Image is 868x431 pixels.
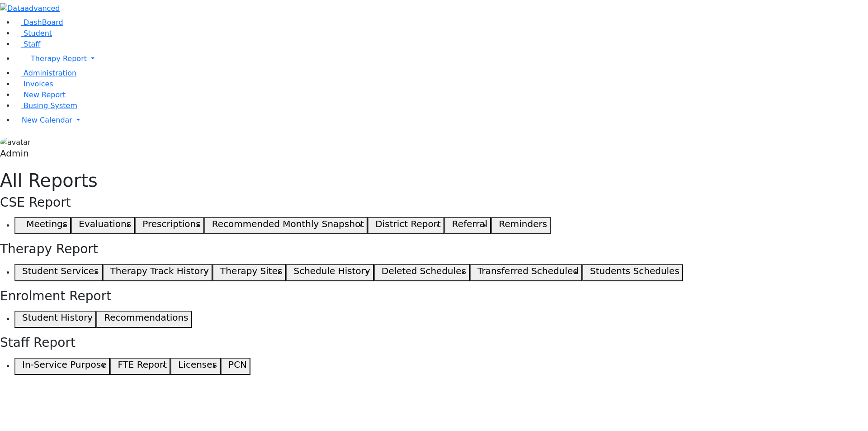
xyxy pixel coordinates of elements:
h5: Referral [452,218,488,229]
a: Invoices [14,80,53,88]
button: Meetings [14,217,71,234]
h5: Reminders [499,218,547,229]
span: Student [24,29,52,38]
a: New Calendar [14,111,868,129]
a: New Report [14,90,66,99]
button: Evaluations [71,217,135,234]
button: Recommendations [96,311,192,328]
button: Student History [14,311,96,328]
h5: Student History [22,312,93,323]
span: Administration [24,69,76,77]
a: Administration [14,69,76,77]
button: District Report [368,217,444,234]
span: New Calendar [22,116,72,124]
h5: Student Services [22,265,99,276]
h5: In-Service Purpose [22,359,106,370]
a: DashBoard [14,18,63,27]
h5: Therapy Track History [110,265,209,276]
a: Student [14,29,52,38]
span: New Report [24,90,66,99]
button: Transferred Scheduled [470,264,582,281]
a: Busing System [14,101,77,110]
h5: District Report [375,218,441,229]
h5: Transferred Scheduled [477,265,579,276]
h5: Therapy Sites [220,265,282,276]
span: DashBoard [24,18,63,27]
h5: Recommended Monthly Snapshot [212,218,364,229]
button: Licenses [170,358,221,375]
h5: FTE Report [118,359,167,370]
h5: Prescriptions [142,218,200,229]
button: FTE Report [110,358,170,375]
button: Therapy Sites [212,264,286,281]
button: Student Services [14,264,103,281]
span: Staff [24,40,40,48]
button: Students Schedules [582,264,683,281]
button: Deleted Schedules [374,264,470,281]
h5: Deleted Schedules [382,265,466,276]
button: Referral [444,217,491,234]
button: Prescriptions [135,217,204,234]
a: Therapy Report [14,50,868,68]
button: Schedule History [286,264,373,281]
h5: Students Schedules [590,265,679,276]
button: Therapy Track History [103,264,212,281]
h5: Recommendations [104,312,188,323]
h5: PCN [228,359,247,370]
span: Busing System [24,101,77,110]
span: Therapy Report [31,54,87,63]
h5: Licenses [178,359,217,370]
h5: Evaluations [79,218,131,229]
a: Staff [14,40,40,48]
button: PCN [221,358,250,375]
button: Recommended Monthly Snapshot [204,217,368,234]
h5: Meetings [26,218,67,229]
h5: Schedule History [294,265,370,276]
button: Reminders [491,217,551,234]
button: In-Service Purpose [14,358,110,375]
span: Invoices [24,80,53,88]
